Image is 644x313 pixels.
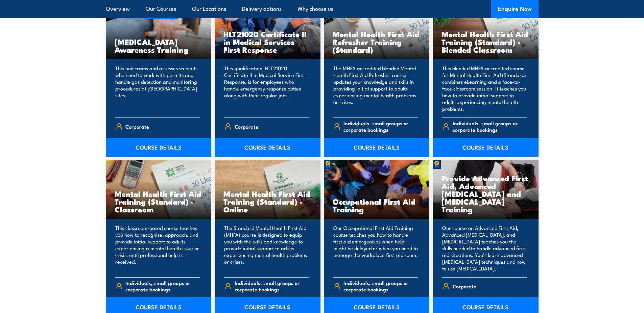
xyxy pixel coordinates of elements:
p: The MHFA accredited blended Mental Health First Aid Refresher course updates your knowledge and s... [333,65,418,112]
p: Our course on Advanced First Aid, Advanced [MEDICAL_DATA], and [MEDICAL_DATA] teaches you the ski... [442,225,527,272]
a: COURSE DETAILS [215,138,320,157]
span: Corporate [235,121,258,132]
p: This qualification, HLT21020 Certificate II in Medical Service First Response, is for employees w... [224,65,309,112]
p: Our Occupational First Aid Training course teaches you how to handle first aid emergencies when h... [333,225,418,272]
h3: Provide Advanced First Aid, Advanced [MEDICAL_DATA] and [MEDICAL_DATA] Training [442,174,530,213]
span: Corporate [453,281,476,291]
h3: Mental Health First Aid Training (Standard) - Blended Classroom [442,30,530,53]
a: COURSE DETAILS [324,138,430,157]
h3: Mental Health First Aid Training (Standard) - Classroom [115,190,203,213]
span: Individuals, small groups or corporate bookings [235,280,309,292]
p: The Standard Mental Health First Aid (MHFA) course is designed to equip you with the skills and k... [224,225,309,272]
p: This blended MHFA accredited course for Mental Health First Aid (Standard) combines eLearning and... [442,65,527,112]
span: Corporate [125,121,149,132]
a: COURSE DETAILS [106,138,212,157]
h3: Mental Health First Aid Training (Standard) - Online [223,190,312,213]
span: Individuals, small groups or corporate bookings [125,280,200,292]
a: COURSE DETAILS [433,138,539,157]
p: This unit trains and assesses students who need to work with permits and handle gas detection and... [115,65,200,112]
span: Individuals, small groups or corporate bookings [343,280,418,292]
h3: Mental Health First Aid Refresher Training (Standard) [333,30,421,53]
h3: [MEDICAL_DATA] Awareness Training [115,38,203,53]
p: This classroom-based course teaches you how to recognise, approach, and provide initial support t... [115,225,200,272]
h3: HLT21020 Certificate II in Medical Services First Response [223,30,312,53]
h3: Occupational First Aid Training [333,198,421,213]
span: Individuals, small groups or corporate bookings [343,120,418,133]
span: Individuals, small groups or corporate bookings [453,120,527,133]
